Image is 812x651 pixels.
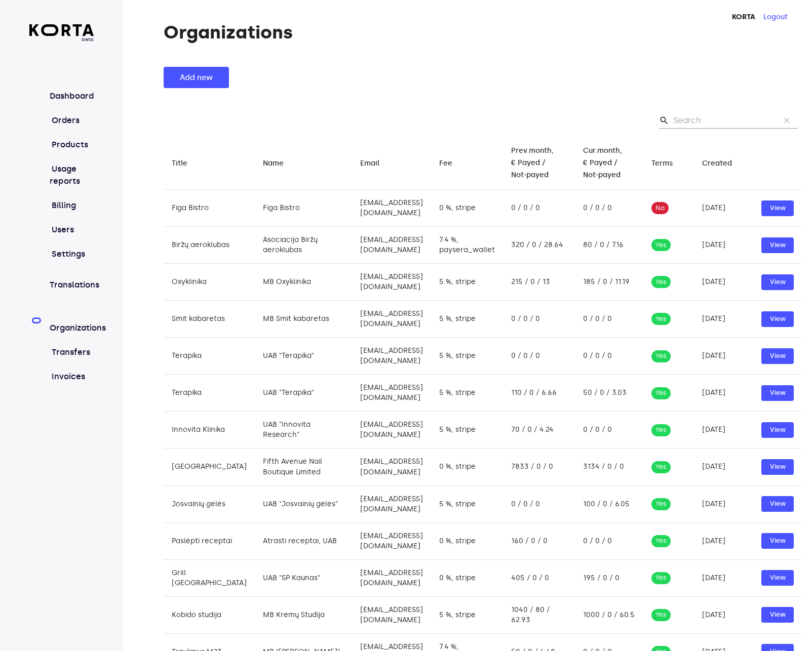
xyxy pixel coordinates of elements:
a: View [761,313,794,322]
td: 100 / 0 / 6.05 [575,485,643,522]
h1: Organizations [164,22,802,43]
td: 3134 / 0 / 0 [575,449,643,485]
td: 195 / 0 / 0 [575,559,643,596]
td: Kobido studija [164,596,255,633]
span: Yes [651,573,671,583]
td: 5 %, stripe [431,596,503,633]
td: 0 / 0 / 0 [503,338,575,375]
td: [EMAIL_ADDRESS][DOMAIN_NAME] [352,449,431,485]
td: UAB "SP Kaunas" [255,559,352,596]
a: View [761,239,794,248]
div: Email [360,157,379,170]
td: [EMAIL_ADDRESS][DOMAIN_NAME] [352,338,431,375]
span: Yes [651,425,671,435]
td: 5 %, stripe [431,485,503,522]
button: View [761,533,794,549]
td: Grill [GEOGRAPHIC_DATA] [164,559,255,596]
span: View [766,609,789,621]
div: Cur.month, € Payed / Not-payed [583,145,622,181]
span: Title [172,157,201,170]
div: Name [263,157,284,170]
td: 0 / 0 / 0 [503,485,575,522]
span: Yes [651,240,671,250]
td: 110 / 0 / 6.66 [503,375,575,412]
button: View [761,496,794,512]
td: MB Kremų Studija [255,596,352,633]
a: View [761,350,794,359]
div: Title [172,157,187,170]
span: View [766,239,789,251]
td: 0 / 0 / 0 [575,522,643,559]
td: [DATE] [694,522,753,559]
td: [EMAIL_ADDRESS][DOMAIN_NAME] [352,264,431,301]
td: Figa Bistro [164,190,255,227]
td: [DATE] [694,375,753,412]
span: View [766,313,789,325]
span: View [766,350,789,362]
div: Prev.month, € Payed / Not-payed [511,145,554,181]
td: MB Oxyklinika [255,264,352,301]
td: 0 / 0 / 0 [575,338,643,375]
span: Yes [651,462,671,472]
td: 70 / 0 / 4.24 [503,412,575,449]
a: Orders [50,114,94,127]
span: Yes [651,277,671,287]
td: Asociacija Biržų aeroklubas [255,227,352,264]
td: [DATE] [694,227,753,264]
a: Organizations [50,315,94,334]
button: View [761,459,794,475]
td: UAB "Terapika" [255,338,352,375]
td: [DATE] [694,338,753,375]
td: [DATE] [694,559,753,596]
td: 320 / 0 / 28.64 [503,227,575,264]
span: Email [360,157,393,170]
span: Cur.month, € Payed / Not-payed [583,145,635,181]
td: [EMAIL_ADDRESS][DOMAIN_NAME] [352,559,431,596]
a: View [761,572,794,581]
button: View [761,274,794,290]
span: View [766,461,789,473]
a: View [761,609,794,618]
a: Usage reports [50,163,94,187]
button: View [761,348,794,364]
span: View [766,424,789,436]
td: [DATE] [694,485,753,522]
td: 80 / 0 / 7.16 [575,227,643,264]
td: [EMAIL_ADDRESS][DOMAIN_NAME] [352,596,431,633]
button: View [761,422,794,438]
a: View [761,498,794,507]
td: [GEOGRAPHIC_DATA] [164,449,255,485]
td: Smit kabaretas [164,301,255,338]
td: 5 %, stripe [431,375,503,412]
td: 7833 / 0 / 0 [503,449,575,485]
button: View [761,607,794,623]
button: View [761,237,794,253]
span: Yes [651,499,671,509]
span: Fee [439,157,466,170]
span: Yes [651,610,671,620]
td: 160 / 0 / 0 [503,522,575,559]
a: Settings [50,248,94,260]
span: View [766,387,789,399]
span: View [766,572,789,584]
a: Products [50,139,94,151]
a: Add new [164,72,236,80]
td: 0 / 0 / 0 [503,301,575,338]
a: View [761,461,794,470]
td: Terapika [164,338,255,375]
td: Terapika [164,375,255,412]
td: 7.4 %, paysera_wallet [431,227,503,264]
td: [EMAIL_ADDRESS][DOMAIN_NAME] [352,301,431,338]
td: 0 %, stripe [431,522,503,559]
td: Innovita Klinika [164,412,255,449]
td: 50 / 0 / 3.03 [575,375,643,412]
div: Terms [651,157,673,170]
td: Oxyklinika [164,264,255,301]
span: View [766,202,789,214]
button: View [761,570,794,586]
a: View [761,424,794,433]
a: Translations [50,272,94,291]
button: View [761,311,794,327]
span: Created [702,157,745,170]
td: 0 / 0 / 0 [575,301,643,338]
